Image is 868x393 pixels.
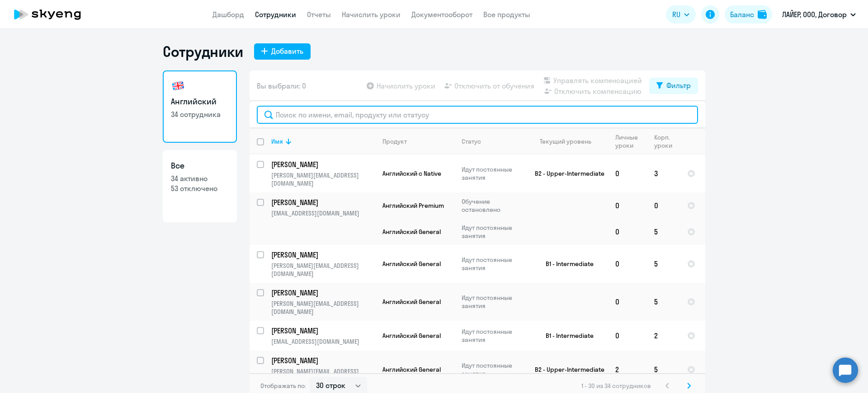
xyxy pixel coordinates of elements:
a: [PERSON_NAME] [271,288,375,298]
a: Все34 активно53 отключено [163,150,237,222]
div: Имя [271,137,283,145]
p: [PERSON_NAME] [271,288,373,298]
td: 5 [647,283,680,321]
img: english [171,79,185,93]
img: balance [758,10,767,19]
p: [EMAIL_ADDRESS][DOMAIN_NAME] [271,337,375,346]
td: 5 [647,245,680,283]
a: Документооборот [411,10,472,19]
td: 0 [608,192,647,219]
button: Фильтр [649,78,698,94]
td: 0 [608,245,647,283]
button: RU [666,5,696,23]
p: [EMAIL_ADDRESS][DOMAIN_NAME] [271,209,375,217]
td: 2 [608,351,647,388]
h1: Сотрудники [163,42,243,61]
span: Английский General [382,260,441,268]
p: ЛАЙЕР, ООО, Договор [782,9,847,20]
div: Продукт [382,137,407,145]
span: Английский General [382,332,441,340]
div: Имя [271,137,375,145]
a: Начислить уроки [342,10,401,19]
td: B2 - Upper-Intermediate [524,154,608,192]
td: 0 [608,283,647,321]
button: ЛАЙЕР, ООО, Договор [778,4,860,25]
p: Обучение остановлено [462,197,524,214]
span: 1 - 30 из 34 сотрудников [581,382,651,390]
p: [PERSON_NAME][EMAIL_ADDRESS][DOMAIN_NAME] [271,262,375,278]
p: 53 отключено [171,183,229,193]
span: Английский Premium [382,201,444,210]
p: [PERSON_NAME] [271,250,373,260]
p: Идут постоянные занятия [462,256,524,272]
a: [PERSON_NAME] [271,326,375,336]
a: [PERSON_NAME] [271,197,375,207]
td: B1 - Intermediate [524,321,608,351]
a: [PERSON_NAME] [271,356,375,365]
td: B1 - Intermediate [524,245,608,283]
p: [PERSON_NAME] [271,159,373,169]
td: B2 - Upper-Intermediate [524,351,608,388]
p: Идут постоянные занятия [462,165,524,182]
p: Идут постоянные занятия [462,294,524,310]
p: [PERSON_NAME][EMAIL_ADDRESS][DOMAIN_NAME] [271,171,375,187]
p: [PERSON_NAME] [271,326,373,336]
td: 5 [647,219,680,245]
input: Поиск по имени, email, продукту или статусу [257,106,698,124]
span: Английский General [382,365,441,374]
a: Дашборд [212,10,244,19]
span: Вы выбрали: 0 [257,80,306,91]
button: Добавить [254,43,311,60]
td: 0 [608,219,647,245]
p: [PERSON_NAME][EMAIL_ADDRESS][DOMAIN_NAME] [271,367,375,384]
h3: Все [171,160,229,172]
span: Отображать по: [260,382,306,390]
div: Баланс [730,9,754,20]
a: [PERSON_NAME] [271,250,375,260]
td: 2 [647,321,680,351]
div: Статус [462,137,481,145]
p: Идут постоянные занятия [462,327,524,344]
p: [PERSON_NAME] [271,356,373,365]
div: Фильтр [666,80,691,91]
a: Английский34 сотрудника [163,70,237,143]
a: Все продукты [483,10,530,19]
a: [PERSON_NAME] [271,159,375,169]
a: Сотрудники [255,10,296,19]
a: Отчеты [307,10,331,19]
span: RU [672,9,680,20]
td: 0 [608,154,647,192]
button: Балансbalance [725,5,772,23]
h3: Английский [171,96,229,108]
div: Текущий уровень [540,137,591,145]
p: Идут постоянные занятия [462,224,524,240]
td: 0 [647,192,680,219]
p: [PERSON_NAME][EMAIL_ADDRESS][DOMAIN_NAME] [271,299,375,316]
p: 34 активно [171,173,229,183]
span: Английский General [382,228,441,236]
div: Корп. уроки [654,133,679,150]
p: 34 сотрудника [171,109,229,119]
div: Текущий уровень [531,137,608,145]
span: Английский с Native [382,169,441,178]
div: Добавить [271,46,303,56]
p: [PERSON_NAME] [271,197,373,207]
p: Идут постоянные занятия [462,361,524,378]
div: Личные уроки [615,133,646,150]
td: 5 [647,351,680,388]
td: 0 [608,321,647,351]
span: Английский General [382,298,441,306]
td: 3 [647,154,680,192]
